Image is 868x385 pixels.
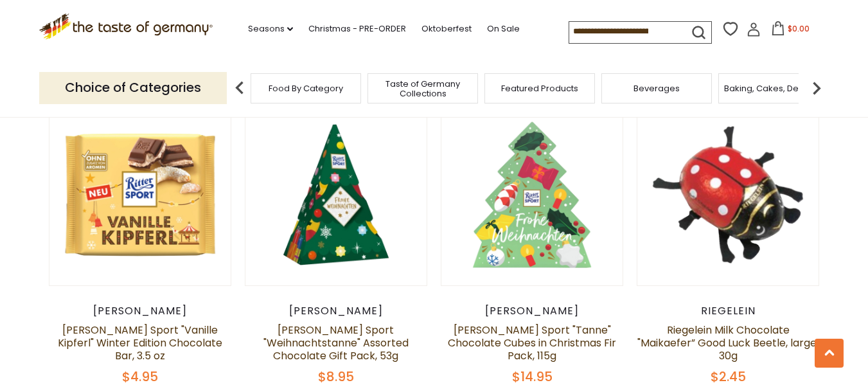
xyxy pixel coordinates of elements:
[724,84,824,93] a: Baking, Cakes, Desserts
[441,104,623,286] img: Ritter Sport "Tanne" Chocolate Cubes in Christmas Fir Pack, 115g
[248,22,293,36] a: Seasons
[441,305,624,318] div: [PERSON_NAME]
[39,72,227,103] p: Choice of Categories
[487,22,520,36] a: On Sale
[245,104,427,286] img: Ritter Sport "Weihnachtstanne" Assorted Chocolate Gift Pack, 53g
[421,22,472,36] a: Oktoberfest
[637,104,819,286] img: Riegelein Milk Chocolate "Maikaefer” Good Luck Beetle, large, 30g
[245,305,428,318] div: [PERSON_NAME]
[308,22,406,36] a: Christmas - PRE-ORDER
[637,305,820,318] div: Riegelein
[804,75,829,101] img: next arrow
[633,84,680,93] a: Beverages
[371,79,474,98] a: Taste of Germany Collections
[269,84,343,93] a: Food By Category
[501,84,578,93] a: Featured Products
[263,323,409,363] a: [PERSON_NAME] Sport "Weihnachtstanne" Assorted Chocolate Gift Pack, 53g
[49,305,232,318] div: [PERSON_NAME]
[227,75,252,101] img: previous arrow
[58,323,222,363] a: [PERSON_NAME] Sport "Vanille Kipferl" Winter Edition Chocolate Bar, 3.5 oz
[448,323,616,363] a: [PERSON_NAME] Sport "Tanne" Chocolate Cubes in Christmas Fir Pack, 115g
[49,104,231,286] img: Ritter Sport "Vanille Kipferl" Winter Edition Chocolate Bar, 3.5 oz
[637,323,819,363] a: Riegelein Milk Chocolate "Maikaefer” Good Luck Beetle, large, 30g
[788,23,810,34] span: $0.00
[763,21,818,40] button: $0.00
